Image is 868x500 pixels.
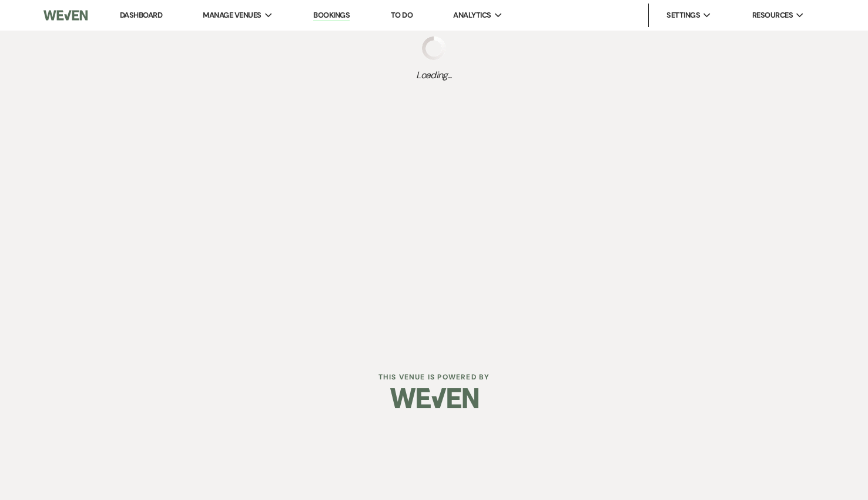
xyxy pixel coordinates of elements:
span: Analytics [453,9,491,21]
a: Bookings [313,10,350,21]
span: Settings [666,9,700,21]
img: loading spinner [422,36,445,60]
img: Weven Logo [390,378,478,419]
a: To Do [391,10,413,20]
span: Loading... [416,68,452,82]
span: Resources [752,9,793,21]
img: Weven Logo [43,3,88,28]
a: Dashboard [120,10,162,20]
span: Manage Venues [203,9,261,21]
